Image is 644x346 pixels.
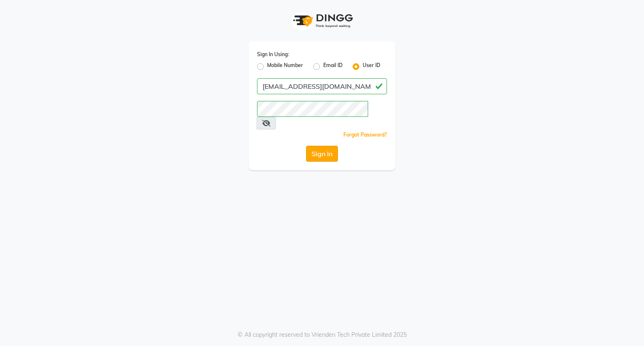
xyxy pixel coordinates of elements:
[257,51,289,58] label: Sign In Using:
[288,8,356,33] img: logo1.svg
[306,146,338,162] button: Sign In
[257,101,368,117] input: Username
[343,132,387,138] a: Forgot Password?
[363,62,380,72] label: User ID
[257,78,387,94] input: Username
[323,62,343,72] label: Email ID
[267,62,303,72] label: Mobile Number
